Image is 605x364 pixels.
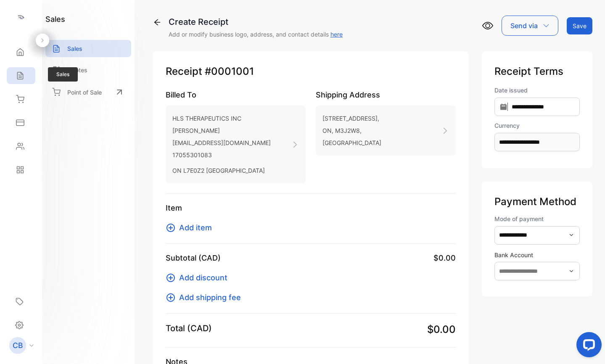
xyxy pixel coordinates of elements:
[494,194,580,209] p: Payment Method
[316,89,456,100] p: Shipping Address
[179,272,227,283] span: Add discount
[494,251,580,259] label: Bank Account
[166,202,456,214] p: Item
[67,44,82,53] p: Sales
[166,272,232,283] button: Add discount
[510,21,538,31] p: Send via
[166,322,212,335] p: Total (CAD)
[494,86,580,95] label: Date issued
[494,121,580,130] label: Currency
[15,11,27,24] img: logo
[172,112,271,124] p: HLS THERAPEUTICS INC
[322,137,381,149] p: [GEOGRAPHIC_DATA]
[45,83,131,101] a: Point of Sale
[172,164,271,177] p: ON L7E0Z2 [GEOGRAPHIC_DATA]
[169,30,343,39] p: Add or modify business logo, address, and contact details
[166,64,456,79] p: Receipt
[567,17,592,34] button: Save
[322,112,381,124] p: [STREET_ADDRESS],
[169,16,343,28] div: Create Receipt
[330,31,343,38] a: here
[166,292,246,303] button: Add shipping fee
[45,13,65,25] h1: sales
[45,61,131,79] a: Quotes
[172,149,271,161] p: 17055301083
[205,64,254,79] span: #0001001
[322,124,381,137] p: ON, M3J2W8,
[166,89,306,100] p: Billed To
[427,322,456,337] span: $0.00
[172,124,271,137] p: [PERSON_NAME]
[13,340,23,351] p: CB
[502,16,558,36] button: Send via
[67,88,102,97] p: Point of Sale
[433,252,456,264] span: $0.00
[166,222,217,233] button: Add item
[172,137,271,149] p: [EMAIL_ADDRESS][DOMAIN_NAME]
[179,222,212,233] span: Add item
[570,329,605,364] iframe: LiveChat chat widget
[494,214,580,223] label: Mode of payment
[166,252,221,264] p: Subtotal (CAD)
[494,64,580,79] p: Receipt Terms
[179,292,241,303] span: Add shipping fee
[45,40,131,57] a: Sales
[67,66,87,74] p: Quotes
[48,67,78,82] span: Sales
